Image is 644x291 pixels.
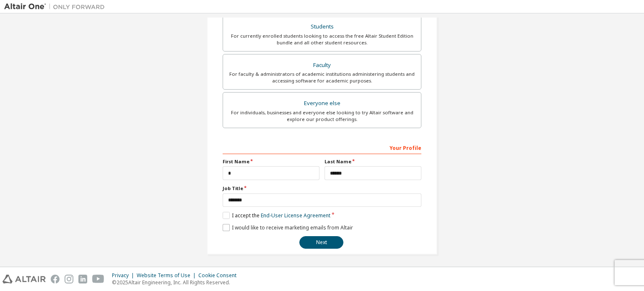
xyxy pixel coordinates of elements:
[223,158,319,165] label: First Name
[299,236,343,249] button: Next
[3,275,46,283] img: altair_logo.svg
[228,59,416,71] div: Faculty
[198,272,241,279] div: Cookie Consent
[223,212,330,219] label: I accept the
[228,21,416,33] div: Students
[51,275,60,283] img: facebook.svg
[228,109,416,123] div: For individuals, businesses and everyone else looking to try Altair software and explore our prod...
[78,275,87,283] img: linkedin.svg
[325,158,421,165] label: Last Name
[92,275,104,283] img: youtube.svg
[261,212,330,219] a: End-User License Agreement
[228,33,416,46] div: For currently enrolled students looking to access the free Altair Student Edition bundle and all ...
[4,3,109,11] img: Altair One
[223,224,353,231] label: I would like to receive marketing emails from Altair
[223,185,421,192] label: Job Title
[228,98,416,109] div: Everyone else
[228,71,416,84] div: For faculty & administrators of academic institutions administering students and accessing softwa...
[112,279,241,286] p: © 2025 Altair Engineering, Inc. All Rights Reserved.
[65,275,73,283] img: instagram.svg
[223,141,421,154] div: Your Profile
[137,272,198,279] div: Website Terms of Use
[112,272,137,279] div: Privacy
